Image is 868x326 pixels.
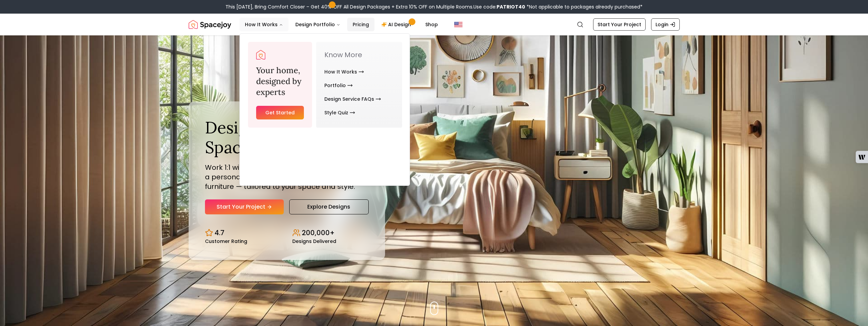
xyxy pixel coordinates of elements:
[302,228,335,238] p: 200,000+
[205,239,247,244] small: Customer Rating
[593,18,646,31] a: Start Your Project
[256,50,266,60] a: Spacejoy
[651,18,680,31] a: Login
[205,199,284,214] a: Start Your Project
[497,3,525,10] b: PATRIOT40
[256,106,304,119] a: Get Started
[256,65,304,98] h3: Your home, designed by experts
[347,18,374,31] a: Pricing
[324,106,355,119] a: Style Quiz
[205,118,369,157] h1: Design Your Dream Space Online
[324,79,353,92] a: Portfolio
[225,3,643,10] div: This [DATE], Bring Comfort Closer – Get 40% OFF All Design Packages + Extra 10% OFF on Multiple R...
[240,34,410,136] div: How It Works
[205,223,369,244] div: Design stats
[256,50,266,60] img: Spacejoy Logo
[324,50,394,60] p: Know More
[239,18,443,31] nav: Main
[420,18,443,31] a: Shop
[189,18,231,31] a: Spacejoy
[454,20,462,29] img: United States
[189,18,231,31] img: Spacejoy Logo
[215,228,224,238] p: 4.7
[189,14,680,35] nav: Global
[290,18,346,31] button: Design Portfolio
[376,18,418,31] a: AI Design
[292,239,336,244] small: Designs Delivered
[205,163,369,191] p: Work 1:1 with expert interior designers to create a personalized design, complete with curated fu...
[239,18,289,31] button: How It Works
[525,3,643,10] span: *Not applicable to packages already purchased*
[289,199,369,214] a: Explore Designs
[324,65,364,79] a: How It Works
[324,92,381,106] a: Design Service FAQs
[473,3,525,10] span: Use code:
